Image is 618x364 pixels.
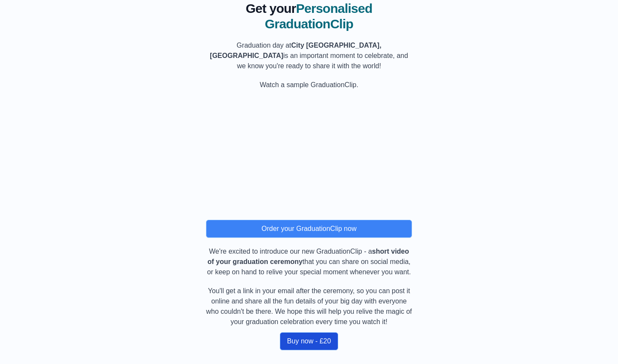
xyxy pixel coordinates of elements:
span: Get your [245,1,296,15]
p: Graduation day at is an important moment to celebrate, and we know you're ready to share it with ... [206,40,412,71]
span: Personalised GraduationClip [265,1,373,31]
b: City [GEOGRAPHIC_DATA], [GEOGRAPHIC_DATA] [210,42,382,59]
p: You'll get a link in your email after the ceremony, so you can post it online and share all the f... [206,286,412,327]
b: short video of your graduation ceremony [207,248,409,265]
button: Order your GraduationClip now [206,220,412,238]
iframe: MyGraduationClip [206,99,412,215]
button: Buy now - £20 [280,332,338,350]
p: We're excited to introduce our new GraduationClip - a that you can share on social media, or keep... [206,246,412,277]
p: Watch a sample GraduationClip. [206,80,412,90]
